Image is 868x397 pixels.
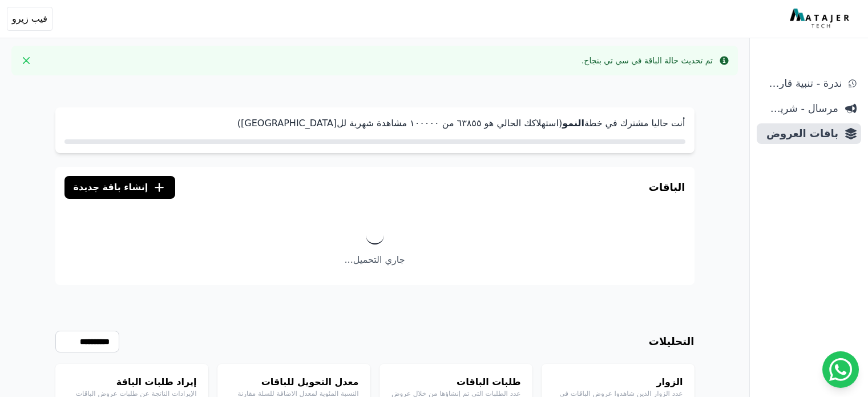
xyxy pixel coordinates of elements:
span: فيب زيرو [12,12,47,26]
p: جاري التحميل... [55,253,695,267]
img: MatajerTech Logo [790,9,852,29]
strong: النمو [562,118,584,129]
h4: طلبات الباقات [391,375,521,389]
h3: الباقات [649,179,685,195]
span: إنشاء باقة جديدة [74,181,148,194]
p: أنت حاليا مشترك في خطة (استهلاكك الحالي هو ٦۳٨٥٥ من ١۰۰۰۰۰ مشاهدة شهرية لل[GEOGRAPHIC_DATA]) [64,117,685,130]
button: Close [17,51,35,70]
span: مرسال - شريط دعاية [761,101,838,117]
span: باقات العروض [761,126,838,142]
button: إنشاء باقة جديدة [64,176,176,199]
h3: التحليلات [649,334,695,350]
h4: الزوار [553,375,683,389]
div: تم تحديث حالة الباقة في سي تي بنجاح. [582,55,713,66]
h4: إيراد طلبات الباقة [67,375,197,389]
h4: معدل التحويل للباقات [229,375,359,389]
button: فيب زيرو [7,7,53,31]
span: ندرة - تنبية قارب علي النفاذ [761,75,842,91]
